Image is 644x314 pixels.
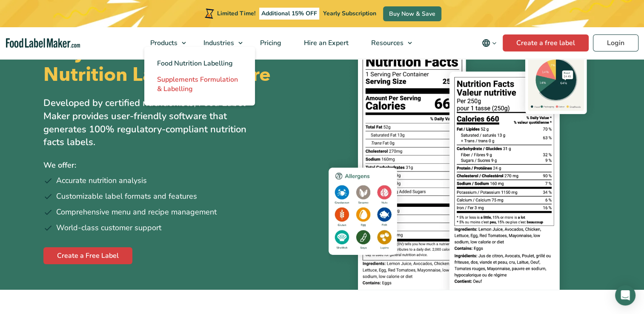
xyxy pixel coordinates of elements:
a: Create a free label [503,34,589,51]
a: Food Nutrition Labelling [144,55,255,71]
a: Food Label Maker homepage [6,38,80,48]
span: Pricing [258,38,282,48]
p: We offer: [43,159,316,171]
span: Supplements Formulation & Labelling [157,75,238,94]
span: Resources [369,38,404,48]
span: Additional 15% OFF [259,8,319,20]
a: Hire an Expert [293,27,358,59]
a: Create a Free Label [43,247,132,264]
span: Comprehensive menu and recipe management [56,206,217,218]
a: Industries [192,27,247,59]
span: Yearly Subscription [323,9,376,17]
span: World-class customer support [56,222,161,234]
p: Developed by certified nutritionists, Food Label Maker provides user-friendly software that gener... [43,97,265,149]
span: Food Nutrition Labelling [157,59,233,68]
a: Buy Now & Save [383,6,441,21]
span: Accurate nutrition analysis [56,175,147,186]
a: Supplements Formulation & Labelling [144,71,255,97]
a: Products [139,27,190,59]
span: Customizable label formats and features [56,191,197,202]
a: Login [593,34,638,51]
button: Change language [476,34,503,51]
h1: Easy and Compliant Nutrition Label Software [43,40,315,86]
span: Products [148,38,178,48]
a: Resources [360,27,416,59]
a: Pricing [249,27,291,59]
span: Hire an Expert [301,38,349,48]
span: Industries [201,38,235,48]
span: Limited Time! [217,9,255,17]
div: Open Intercom Messenger [615,285,635,305]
